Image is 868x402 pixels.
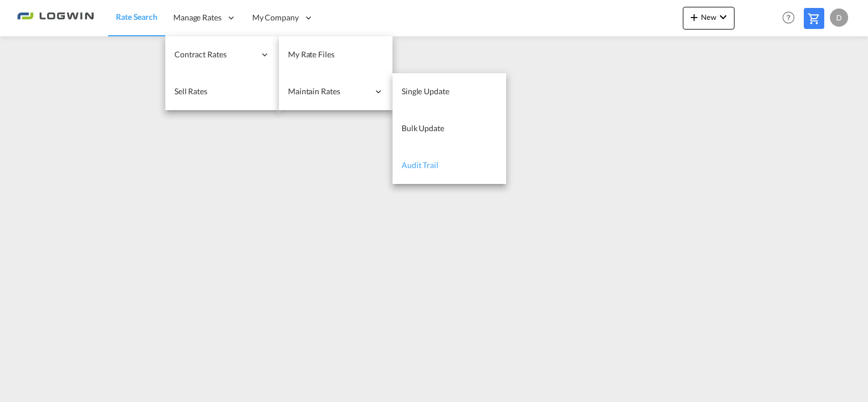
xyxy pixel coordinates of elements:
[279,73,393,110] div: Maintain Rates
[288,86,369,97] span: Maintain Rates
[279,36,393,73] a: My Rate Files
[716,10,730,24] md-icon: icon-chevron-down
[17,5,94,31] img: 2761ae10d95411efa20a1f5e0282d2d7.png
[402,123,444,133] span: Bulk Update
[165,73,279,110] a: Sell Rates
[687,12,730,22] span: New
[779,8,798,27] span: Help
[393,147,506,184] a: Audit Trail
[402,86,449,96] span: Single Update
[402,160,439,170] span: Audit Trail
[116,12,157,22] span: Rate Search
[393,73,506,110] a: Single Update
[830,9,848,27] div: D
[687,10,701,24] md-icon: icon-plus 400-fg
[174,86,207,96] span: Sell Rates
[174,49,255,60] span: Contract Rates
[165,36,279,73] div: Contract Rates
[393,110,506,147] a: Bulk Update
[252,12,299,23] span: My Company
[779,8,804,28] div: Help
[288,49,335,59] span: My Rate Files
[173,12,222,23] span: Manage Rates
[683,7,735,30] button: icon-plus 400-fgNewicon-chevron-down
